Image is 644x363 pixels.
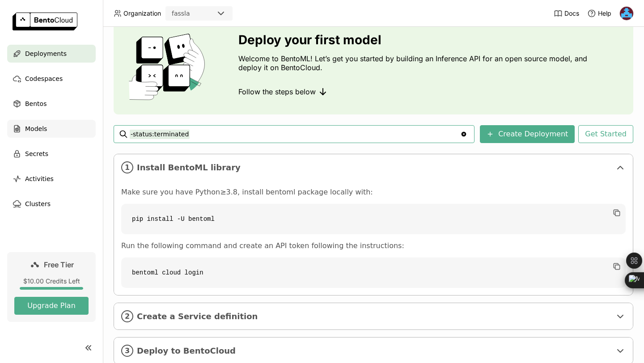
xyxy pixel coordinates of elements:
[7,252,96,322] a: Free Tier$10.00 Credits LeftUpgrade Plan
[7,45,96,63] a: Deployments
[578,125,633,143] button: Get Started
[25,123,47,134] span: Models
[191,9,192,18] input: Selected fassla.
[44,260,74,269] span: Free Tier
[238,87,316,96] span: Follow the steps below
[13,13,77,30] img: logo
[564,9,579,17] span: Docs
[121,257,626,288] code: bentoml cloud login
[238,33,592,47] h3: Deploy your first model
[7,170,96,188] a: Activities
[123,9,161,17] span: Organization
[25,148,48,159] span: Secrets
[25,73,63,84] span: Codespaces
[121,241,626,250] p: Run the following command and create an API token following the instructions:
[598,9,611,17] span: Help
[554,9,579,18] a: Docs
[7,95,96,113] a: Bentos
[7,195,96,213] a: Clusters
[121,310,133,322] i: 2
[121,33,217,100] img: cover onboarding
[130,127,460,141] input: Search
[587,9,611,18] div: Help
[114,154,633,181] div: 1Install BentoML library
[7,120,96,138] a: Models
[25,48,67,59] span: Deployments
[172,9,190,18] div: fassla
[14,277,89,285] div: $10.00 Credits Left
[121,204,626,234] code: pip install -U bentoml
[25,98,47,109] span: Bentos
[114,303,633,329] div: 2Create a Service definition
[14,297,89,315] button: Upgrade Plan
[460,131,467,138] svg: Clear value
[7,70,96,88] a: Codespaces
[238,54,592,72] p: Welcome to BentoML! Let’s get you started by building an Inference API for an open source model, ...
[620,7,633,20] img: osama gamil
[121,188,626,197] p: Make sure you have Python≥3.8, install bentoml package locally with:
[137,163,611,173] span: Install BentoML library
[25,198,51,209] span: Clusters
[121,345,133,357] i: 3
[7,145,96,163] a: Secrets
[25,173,54,184] span: Activities
[137,346,611,356] span: Deploy to BentoCloud
[137,312,611,321] span: Create a Service definition
[480,125,575,143] button: Create Deployment
[121,161,133,173] i: 1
